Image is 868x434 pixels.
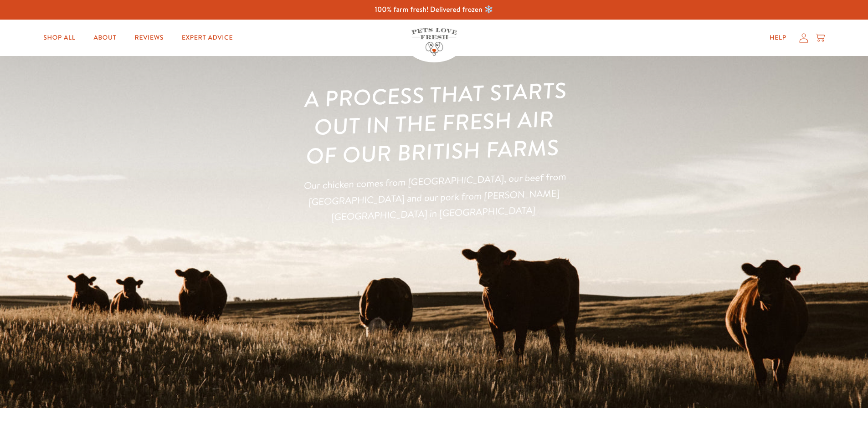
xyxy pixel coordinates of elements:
a: Shop All [36,29,82,47]
a: Help [762,29,794,47]
a: About [86,29,123,47]
a: Expert Advice [175,29,240,47]
img: Pets Love Fresh [411,28,457,56]
h1: A process that starts out in the fresh air of our British farms [301,76,568,170]
a: Reviews [128,29,171,47]
p: Our chicken comes from [GEOGRAPHIC_DATA], our beef from [GEOGRAPHIC_DATA] and our pork from [PERS... [302,168,567,226]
